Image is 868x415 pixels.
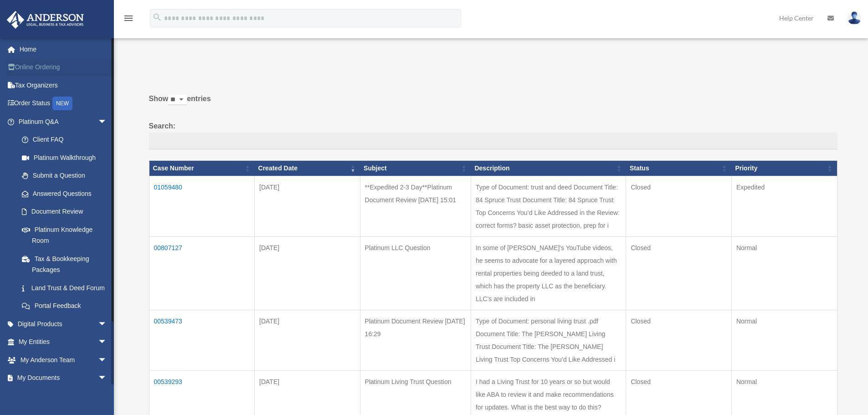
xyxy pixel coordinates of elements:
span: arrow_drop_down [98,351,116,369]
td: Closed [626,310,732,370]
a: Platinum Q&Aarrow_drop_down [6,113,116,131]
img: User Pic [847,11,861,25]
td: [DATE] [255,176,360,236]
td: 00539473 [149,310,255,370]
th: Status: activate to sort column ascending [626,161,732,176]
label: Show entries [149,92,837,114]
a: Portal Feedback [13,297,116,315]
label: Search: [149,120,837,150]
a: Online Ordering [6,58,121,77]
a: My Anderson Teamarrow_drop_down [6,351,121,369]
th: Priority: activate to sort column ascending [731,161,837,176]
a: Digital Productsarrow_drop_down [6,315,121,333]
td: 01059480 [149,176,255,236]
th: Subject: activate to sort column ascending [360,161,471,176]
a: My Entitiesarrow_drop_down [6,333,121,351]
td: Type of Document: trust and deed Document Title: 84 Spruce Trust Document Title: 84 Spruce Trust ... [471,176,626,236]
th: Case Number: activate to sort column ascending [149,161,255,176]
span: arrow_drop_down [98,333,116,352]
th: Description: activate to sort column ascending [471,161,626,176]
td: Type of Document: personal living trust .pdf Document Title: The [PERSON_NAME] Living Trust Docum... [471,310,626,370]
a: Tax Organizers [6,76,121,94]
a: Submit a Question [13,167,116,185]
a: Document Review [13,203,116,221]
a: Order StatusNEW [6,94,121,113]
i: search [152,12,162,22]
td: Closed [626,176,732,236]
i: menu [123,13,134,24]
img: Anderson Advisors Platinum Portal [4,11,87,29]
a: Client FAQ [13,131,116,149]
select: Showentries [168,95,187,105]
a: Answered Questions [13,184,112,203]
td: [DATE] [255,310,360,370]
th: Created Date: activate to sort column ascending [255,161,360,176]
a: Home [6,40,121,58]
a: menu [123,16,134,24]
td: Platinum LLC Question [360,236,471,310]
input: Search: [149,133,837,150]
span: arrow_drop_down [98,315,116,333]
td: Expedited [731,176,837,236]
span: arrow_drop_down [98,113,116,131]
td: Platinum Document Review [DATE] 16:29 [360,310,471,370]
td: In some of [PERSON_NAME]'s YouTube videos, he seems to advocate for a layered approach with renta... [471,236,626,310]
a: Platinum Knowledge Room [13,220,116,250]
td: **Expedited 2-3 Day**Platinum Document Review [DATE] 15:01 [360,176,471,236]
td: 00807127 [149,236,255,310]
a: Tax & Bookkeeping Packages [13,250,116,279]
a: My Documentsarrow_drop_down [6,369,121,387]
td: Normal [731,236,837,310]
td: [DATE] [255,236,360,310]
td: Normal [731,310,837,370]
a: Land Trust & Deed Forum [13,279,116,297]
td: Closed [626,236,732,310]
a: Platinum Walkthrough [13,149,116,167]
span: arrow_drop_down [98,369,116,388]
div: NEW [52,97,72,110]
